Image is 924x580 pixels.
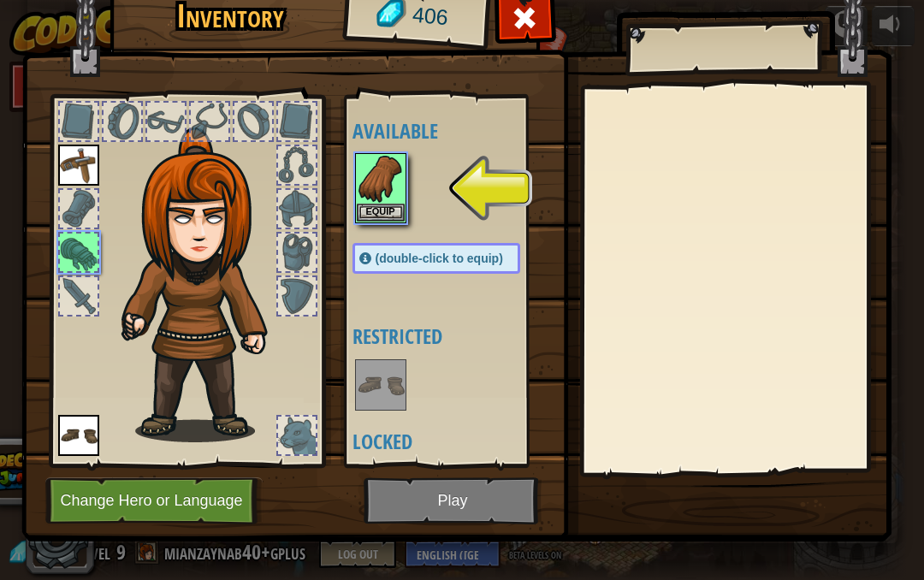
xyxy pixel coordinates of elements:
button: Change Hero or Language [45,477,263,524]
img: portrait.png [357,361,405,409]
h4: Restricted [352,325,554,347]
img: portrait.png [58,415,99,456]
h4: Available [352,120,554,142]
span: (double-click to equip) [376,252,503,265]
img: portrait.png [58,145,99,186]
button: Equip [357,204,405,222]
img: hair_f2.png [114,127,298,442]
h4: Locked [352,430,554,453]
img: portrait.png [357,155,405,203]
